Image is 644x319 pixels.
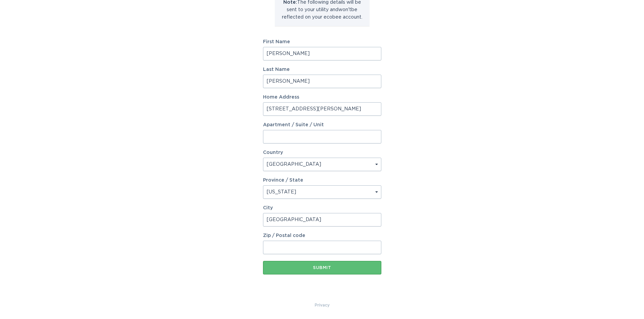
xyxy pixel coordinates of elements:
div: Submit [266,266,378,270]
label: Zip / Postal code [263,233,381,238]
label: Country [263,150,283,155]
label: City [263,206,381,210]
label: First Name [263,39,381,44]
label: Home Address [263,95,381,100]
label: Last Name [263,67,381,72]
label: Province / State [263,178,303,183]
a: Privacy Policy & Terms of Use [315,301,330,309]
button: Submit [263,261,381,274]
label: Apartment / Suite / Unit [263,123,381,127]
